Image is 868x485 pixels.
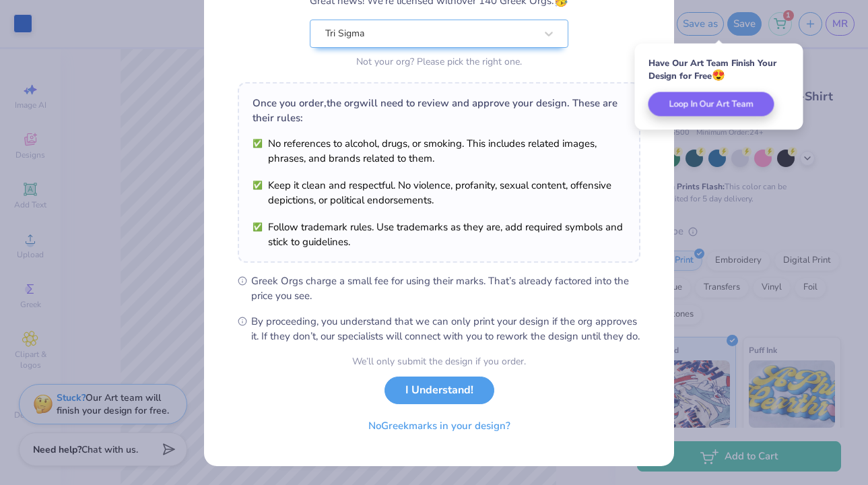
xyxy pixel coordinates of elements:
[648,57,790,82] div: Have Our Art Team Finish Your Design for Free
[253,136,626,166] li: No references to alcohol, drugs, or smoking. This includes related images, phrases, and brands re...
[253,178,626,207] li: Keep it clean and respectful. No violence, profanity, sexual content, offensive depictions, or po...
[712,68,725,83] span: 😍
[352,354,526,368] div: We’ll only submit the design if you order.
[253,220,626,249] li: Follow trademark rules. Use trademarks as they are, add required symbols and stick to guidelines.
[357,412,522,440] button: NoGreekmarks in your design?
[648,92,774,117] button: Loop In Our Art Team
[251,273,640,303] span: Greek Orgs charge a small fee for using their marks. That’s already factored into the price you see.
[385,377,494,404] button: I Understand!
[310,55,568,69] div: Not your org? Please pick the right one.
[251,314,640,344] span: By proceeding, you understand that we can only print your design if the org approves it. If they ...
[253,96,626,125] div: Once you order, the org will need to review and approve your design. These are their rules:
